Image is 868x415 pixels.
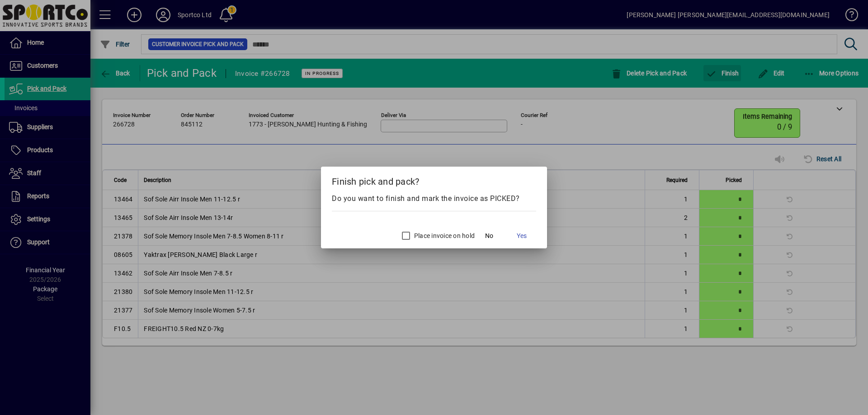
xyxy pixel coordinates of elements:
div: Do you want to finish and mark the invoice as PICKED? [332,193,536,204]
span: No [485,231,493,241]
h2: Finish pick and pack? [321,167,547,193]
button: Yes [507,228,536,244]
button: No [475,228,504,244]
span: Yes [517,231,527,241]
label: Place invoice on hold [412,231,475,240]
